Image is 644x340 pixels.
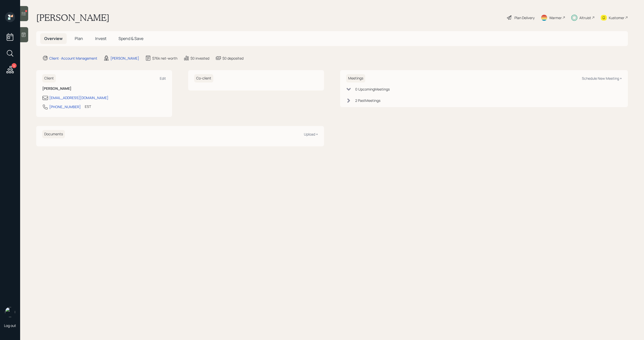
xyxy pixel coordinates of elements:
div: Client · Account Management [49,56,97,61]
span: Plan [75,36,83,41]
div: Log out [4,323,16,328]
div: Warmer [549,15,562,20]
span: Spend & Save [118,36,143,41]
div: Altruist [579,15,591,20]
div: 4 [12,63,17,68]
span: Overview [44,36,63,41]
span: Invest [95,36,106,41]
div: Upload + [304,132,318,137]
div: $0 invested [190,56,209,61]
div: Schedule New Meeting + [582,76,622,81]
div: [PHONE_NUMBER] [49,104,81,109]
img: michael-russo-headshot.png [5,307,15,317]
div: 2 Past Meeting s [355,98,380,103]
h1: [PERSON_NAME] [36,12,109,23]
h6: Documents [42,130,65,138]
h6: Client [42,74,56,82]
div: Kustomer [609,15,624,20]
div: Edit [160,76,166,81]
h6: Meetings [346,74,365,82]
div: $76k net-worth [152,56,177,61]
div: EST [85,104,91,109]
h6: [PERSON_NAME] [42,87,166,91]
div: [PERSON_NAME] [110,56,139,61]
div: Plan Delivery [514,15,535,20]
div: [EMAIL_ADDRESS][DOMAIN_NAME] [49,95,108,100]
div: $0 deposited [222,56,244,61]
div: 0 Upcoming Meeting s [355,87,390,92]
h6: Co-client [194,74,213,82]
